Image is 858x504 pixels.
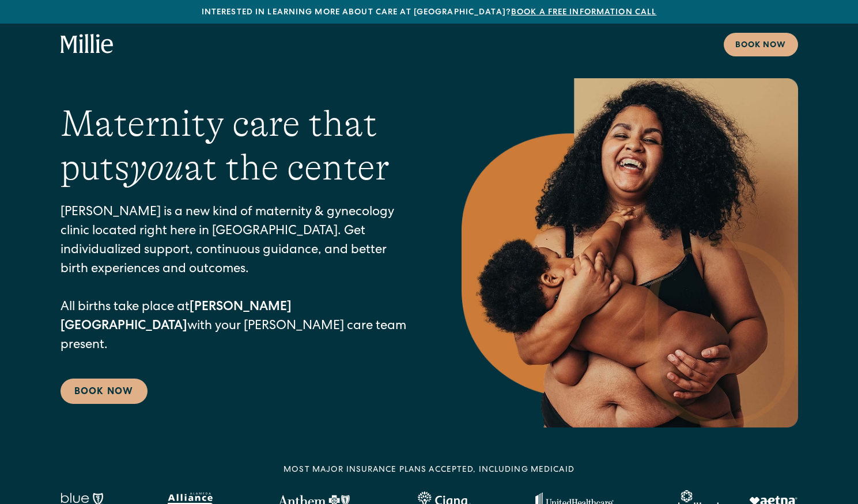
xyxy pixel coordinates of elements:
[462,78,798,427] img: Smiling mother with her baby in arms, celebrating body positivity and the nurturing bond of postp...
[61,204,415,356] p: [PERSON_NAME] is a new kind of maternity & gynecology clinic located right here in [GEOGRAPHIC_DA...
[284,464,574,476] div: MOST MAJOR INSURANCE PLANS ACCEPTED, INCLUDING MEDICAID
[61,102,415,190] h1: Maternity care that puts at the center
[735,40,787,52] div: Book now
[61,34,114,55] a: home
[724,33,798,56] a: Book now
[61,379,148,404] a: Book Now
[130,147,184,188] em: you
[511,9,656,17] a: Book a free information call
